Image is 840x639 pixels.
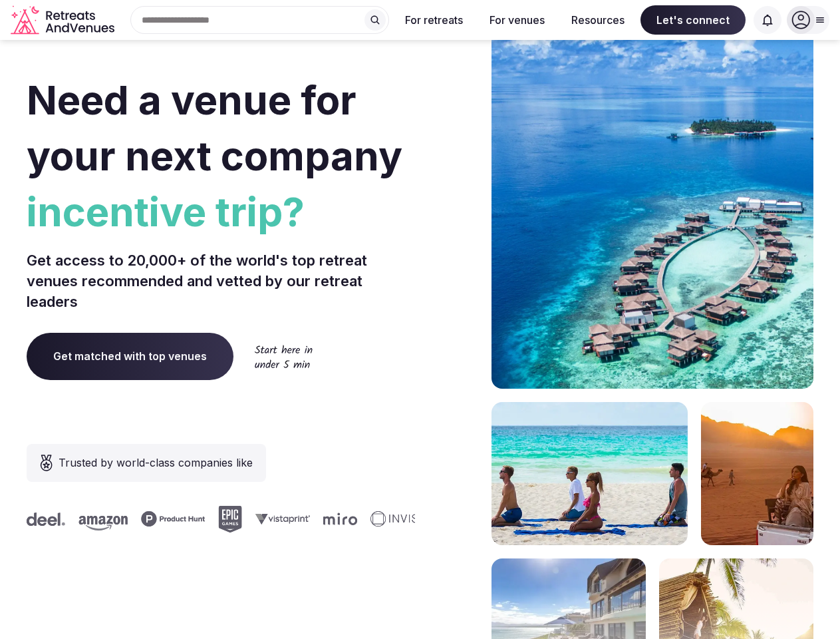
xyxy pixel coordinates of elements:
svg: Invisible company logo [368,511,442,527]
svg: Deel company logo [25,513,63,526]
span: incentive trip? [27,184,415,240]
a: Visit the homepage [11,5,117,35]
img: woman sitting in back of truck with camels [701,402,813,545]
button: Resources [561,5,635,35]
img: Start here in under 5 min [255,345,313,368]
p: Get access to 20,000+ of the world's top retreat venues recommended and vetted by our retreat lea... [27,250,415,312]
a: Get matched with top venues [27,333,233,379]
span: Need a venue for your next company [27,76,402,180]
span: Let's connect [640,5,746,35]
span: Trusted by world-class companies like [59,455,253,471]
svg: Epic Games company logo [216,506,240,532]
button: For venues [479,5,555,35]
button: For retreats [394,5,474,35]
svg: Miro company logo [321,513,355,525]
svg: Vistaprint company logo [253,513,308,525]
img: yoga on tropical beach [491,402,688,545]
svg: Retreats and Venues company logo [11,5,117,35]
